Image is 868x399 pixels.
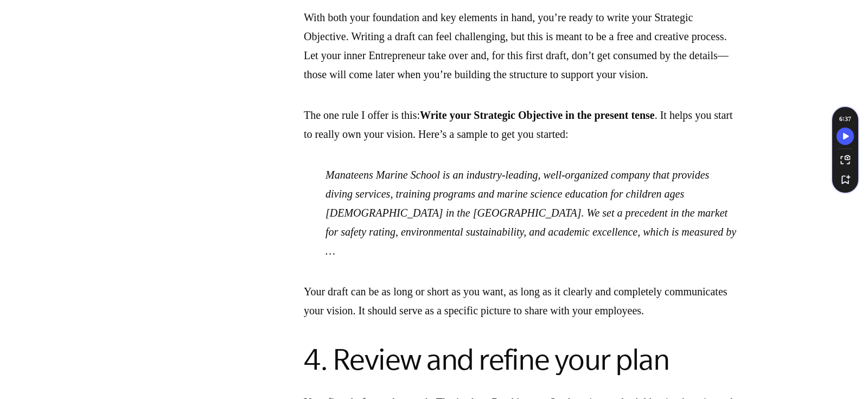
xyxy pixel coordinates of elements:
p: With both your foundation and key elements in hand, you’re ready to write your Strategic Objectiv... [304,8,738,84]
em: Manateens Marine School is an industry-leading, well-organized company that provides diving servi... [325,169,736,257]
p: Your draft can be as long or short as you want, as long as it clearly and completely communicates... [304,282,738,320]
h2: 4. Review and refine your plan [304,342,738,377]
iframe: Chat Widget [814,347,868,399]
strong: Write your Strategic Objective in the present tense [420,109,655,121]
p: The one rule I offer is this: . It helps you start to really own your vision. Here’s a sample to ... [304,106,738,144]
